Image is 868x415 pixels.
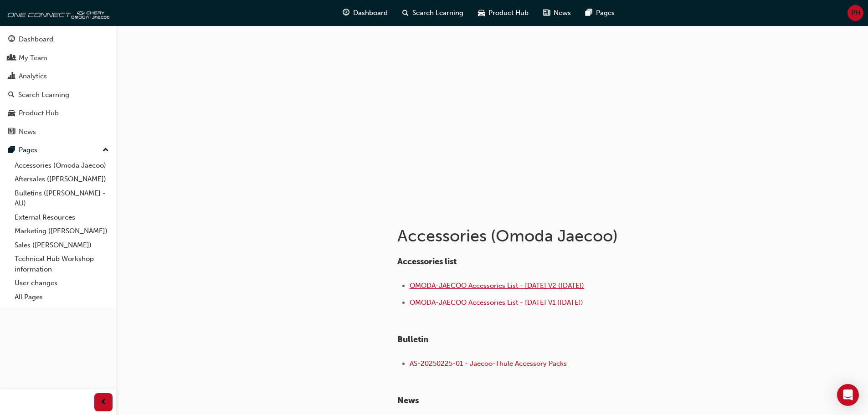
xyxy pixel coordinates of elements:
[586,7,592,19] span: pages-icon
[395,4,471,22] a: search-iconSearch Learning
[5,4,109,22] img: oneconnect
[19,71,47,82] div: Analytics
[19,127,36,137] div: News
[353,8,388,18] span: Dashboard
[343,7,349,19] span: guage-icon
[536,4,578,22] a: news-iconNews
[471,4,536,22] a: car-iconProduct Hub
[4,142,113,159] button: Pages
[410,298,583,307] a: OMODA-JAECOO Accessories List - [DATE] V1 ([DATE])
[11,252,113,276] a: Technical Hub Workshop information
[543,7,550,19] span: news-icon
[397,226,696,246] h1: Accessories (Omoda Jaecoo)
[8,146,15,154] span: pages-icon
[397,395,419,405] span: ​News
[478,7,485,19] span: car-icon
[4,105,113,122] a: Product Hub
[19,108,59,118] div: Product Hub
[8,109,15,118] span: car-icon
[11,276,113,290] a: User changes
[335,4,395,22] a: guage-iconDashboard
[8,91,15,99] span: search-icon
[100,397,107,408] span: prev-icon
[11,238,113,252] a: Sales ([PERSON_NAME])
[410,359,567,368] a: AS-20250225-01 - Jaecoo-Thule Accessory Packs
[397,334,428,344] span: Bulletin
[851,8,860,18] span: PH
[11,210,113,225] a: External Resources
[578,4,622,22] a: pages-iconPages
[488,8,529,18] span: Product Hub
[11,186,113,210] a: Bulletins ([PERSON_NAME] - AU)
[4,87,113,103] a: Search Learning
[8,36,15,44] span: guage-icon
[18,90,69,100] div: Search Learning
[11,172,113,186] a: Aftersales ([PERSON_NAME])
[397,256,457,266] span: Accessories list
[19,145,37,155] div: Pages
[837,384,859,406] div: Open Intercom Messenger
[412,8,463,18] span: Search Learning
[4,31,113,48] a: Dashboard
[19,53,47,63] div: My Team
[11,290,113,304] a: All Pages
[4,50,113,67] a: My Team
[8,128,15,136] span: news-icon
[596,8,615,18] span: Pages
[4,68,113,85] a: Analytics
[847,5,863,21] button: PH
[8,54,15,62] span: people-icon
[11,224,113,238] a: Marketing ([PERSON_NAME])
[103,144,109,156] span: up-icon
[402,7,409,19] span: search-icon
[4,29,113,142] button: DashboardMy TeamAnalyticsSearch LearningProduct HubNews
[410,282,584,290] a: OMODA-JAECOO Accessories List - [DATE] V2 ([DATE])
[8,72,15,81] span: chart-icon
[11,159,113,173] a: Accessories (Omoda Jaecoo)
[4,123,113,140] a: News
[554,8,571,18] span: News
[19,34,53,45] div: Dashboard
